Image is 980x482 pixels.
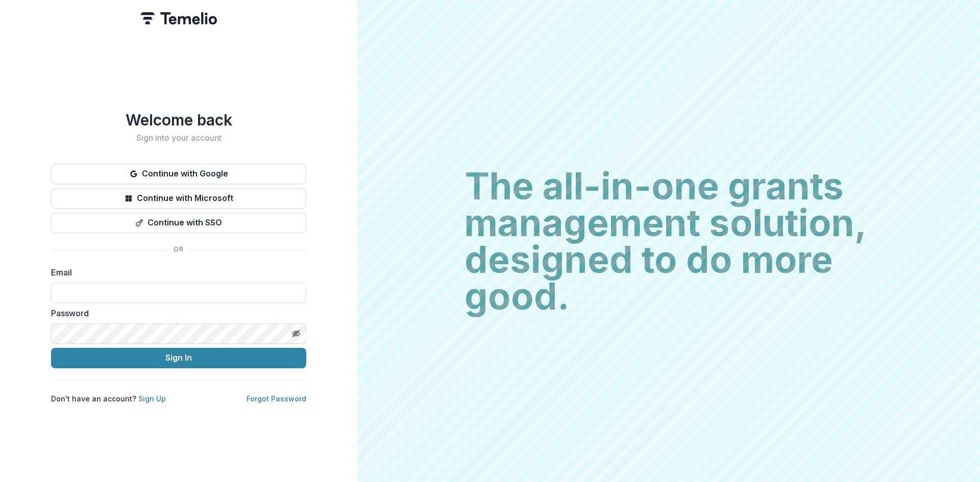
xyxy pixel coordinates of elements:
button: Sign In [51,348,306,368]
label: Password [51,307,300,319]
a: Forgot Password [247,394,306,403]
button: Continue with Microsoft [51,188,306,209]
p: Don't have an account? [51,393,166,404]
button: Continue with Google [51,164,306,184]
button: Toggle password visibility [288,325,304,342]
img: Temelio [140,12,217,24]
h1: Welcome back [51,111,306,129]
h2: Sign into your account [51,133,306,143]
label: Email [51,266,300,278]
a: Sign Up [138,394,166,403]
button: Continue with SSO [51,213,306,233]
